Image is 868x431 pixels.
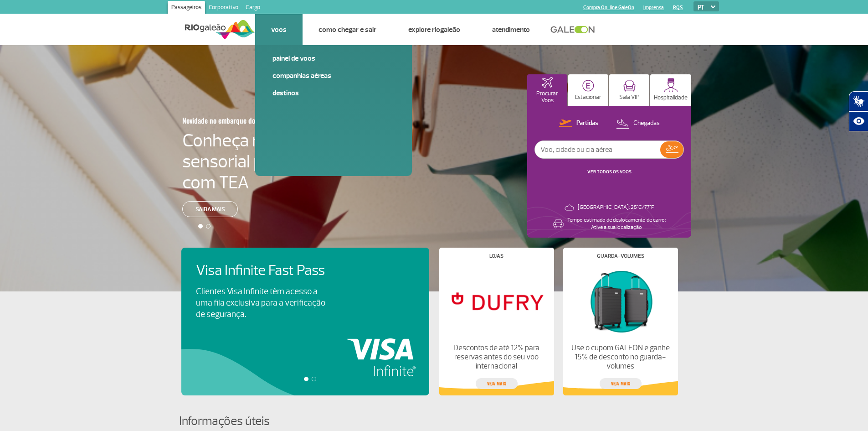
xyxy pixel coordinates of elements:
[613,118,663,130] button: Chegadas
[532,90,563,104] p: Procurar Voos
[568,74,608,106] button: Estacionar
[576,119,598,128] p: Partidas
[849,91,868,131] div: Plugin de acessibilidade da Hand Talk.
[849,111,868,131] button: Abrir recursos assistivos.
[272,53,395,63] a: Painel de voos
[582,80,594,92] img: carParkingHome.svg
[578,204,654,211] p: [GEOGRAPHIC_DATA]: 25°C/77°F
[489,254,503,259] h4: Lojas
[673,5,683,10] a: RQS
[447,343,546,371] p: Descontos de até 12% para reservas antes do seu voo internacional
[633,119,660,128] p: Chegadas
[600,378,642,389] a: veja mais
[196,262,415,320] a: Visa Infinite Fast PassClientes Visa Infinite têm acesso a uma fila exclusiva para a verificação ...
[196,262,341,279] h4: Visa Infinite Fast Pass
[408,25,460,34] a: Explore RIOgaleão
[168,1,205,16] a: Passageiros
[242,1,264,16] a: Cargo
[654,94,688,101] p: Hospitalidade
[575,94,601,101] p: Estacionar
[619,94,640,101] p: Sala VIP
[271,25,287,34] a: Voos
[535,141,660,158] input: Voo, cidade ou cia aérea
[567,217,666,231] p: Tempo estimado de deslocamento de carro: Ative a sua localização
[597,254,644,259] h4: Guarda-volumes
[849,91,868,111] button: Abrir tradutor de língua de sinais.
[196,286,325,320] p: Clientes Visa Infinite têm acesso a uma fila exclusiva para a verificação de segurança.
[527,74,567,106] button: Procurar Voos
[570,266,670,336] img: Guarda-volumes
[556,118,601,130] button: Partidas
[205,1,242,16] a: Corporativo
[476,378,518,389] a: veja mais
[643,5,664,10] a: Imprensa
[447,266,546,336] img: Lojas
[272,88,395,98] a: Destinos
[609,74,649,106] button: Sala VIP
[583,5,634,10] a: Compra On-line GaleOn
[623,80,636,92] img: vipRoom.svg
[585,168,634,176] button: VER TODOS OS VOOS
[179,413,689,430] h4: Informações úteis
[272,71,395,81] a: Companhias Aéreas
[664,78,678,92] img: hospitality.svg
[542,77,553,88] img: airplaneHomeActive.svg
[182,111,334,130] h3: Novidade no embarque doméstico
[492,25,530,34] a: Atendimento
[318,25,376,34] a: Como chegar e sair
[570,343,670,371] p: Use o cupom GALEON e ganhe 15% de desconto no guarda-volumes
[182,201,238,217] a: Saiba mais
[650,74,691,106] button: Hospitalidade
[182,130,379,193] h4: Conheça nossa sala sensorial para passageiros com TEA
[587,169,632,175] a: VER TODOS OS VOOS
